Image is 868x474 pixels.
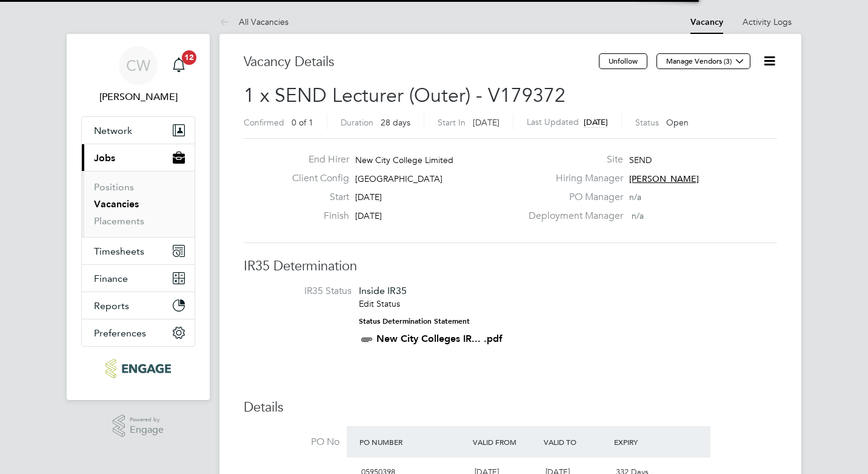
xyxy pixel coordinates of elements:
[82,319,195,346] button: Preferences
[356,431,470,453] div: PO Number
[629,155,652,165] span: SEND
[584,117,608,127] span: [DATE]
[81,359,195,378] a: Go to home page
[355,173,442,184] span: [GEOGRAPHIC_DATA]
[94,300,129,312] span: Reports
[81,90,195,104] span: Clair Windsor
[244,53,599,71] h3: Vacancy Details
[130,425,164,435] span: Engage
[521,210,623,222] label: Deployment Manager
[381,117,410,128] span: 28 days
[359,285,407,296] span: Inside IR35
[470,431,541,453] div: Valid From
[82,265,195,292] button: Finance
[521,153,623,166] label: Site
[521,172,623,185] label: Hiring Manager
[376,333,502,344] a: New City Colleges IR... .pdf
[355,155,453,165] span: New City College Limited
[292,117,313,128] span: 0 of 1
[282,191,349,204] label: Start
[167,46,191,85] a: 12
[359,298,400,309] a: Edit Status
[82,238,195,264] button: Timesheets
[182,50,196,65] span: 12
[94,152,115,164] span: Jobs
[666,117,689,128] span: Open
[541,431,612,453] div: Valid To
[473,117,499,128] span: [DATE]
[690,17,723,27] a: Vacancy
[629,173,699,184] span: [PERSON_NAME]
[611,431,682,453] div: Expiry
[244,117,284,128] label: Confirmed
[521,191,623,204] label: PO Manager
[82,144,195,171] button: Jobs
[113,415,164,438] a: Powered byEngage
[282,210,349,222] label: Finish
[244,436,339,449] label: PO No
[632,210,644,221] span: n/a
[219,16,289,27] a: All Vacancies
[94,125,132,136] span: Network
[282,172,349,185] label: Client Config
[355,192,382,202] span: [DATE]
[599,53,647,69] button: Unfollow
[82,292,195,319] button: Reports
[244,258,777,275] h3: IR35 Determination
[130,415,164,425] span: Powered by
[282,153,349,166] label: End Hirer
[629,192,641,202] span: n/a
[359,317,470,325] strong: Status Determination Statement
[82,171,195,237] div: Jobs
[94,273,128,284] span: Finance
[635,117,659,128] label: Status
[94,215,144,227] a: Placements
[244,84,566,107] span: 1 x SEND Lecturer (Outer) - V179372
[743,16,792,27] a: Activity Logs
[94,245,144,257] span: Timesheets
[94,327,146,339] span: Preferences
[256,285,352,298] label: IR35 Status
[81,46,195,104] a: CW[PERSON_NAME]
[126,58,150,73] span: CW
[656,53,750,69] button: Manage Vendors (3)
[244,399,777,416] h3: Details
[94,198,139,210] a: Vacancies
[355,210,382,221] span: [DATE]
[341,117,373,128] label: Duration
[105,359,170,378] img: ncclondon-logo-retina.png
[527,116,579,127] label: Last Updated
[438,117,466,128] label: Start In
[82,117,195,144] button: Network
[67,34,210,400] nav: Main navigation
[94,181,134,193] a: Positions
